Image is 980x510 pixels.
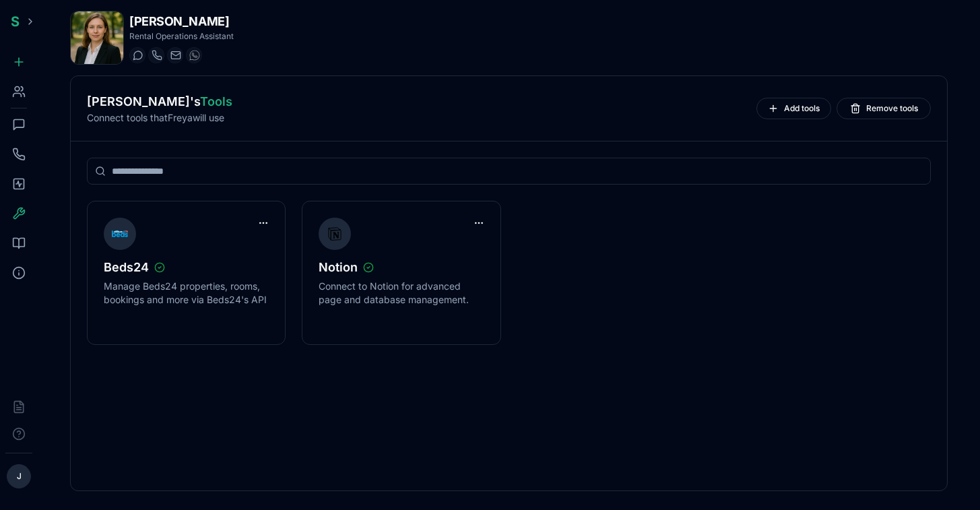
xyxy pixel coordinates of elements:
span: Add tools [784,103,820,114]
h1: [PERSON_NAME] [129,12,234,31]
img: Freya Costa [71,11,123,64]
button: Remove tools [837,98,931,119]
p: Connect tools that Freya will use [87,111,746,125]
h2: [PERSON_NAME] 's [87,92,746,111]
span: Notion [319,258,358,277]
img: Beds24 icon [112,223,128,245]
button: J [7,464,31,488]
img: WhatsApp [189,50,200,61]
button: WhatsApp [186,47,202,63]
p: Connect to Notion for advanced page and database management. [319,280,484,307]
button: Start a call with Freya Costa [148,47,164,63]
span: J [17,471,22,482]
span: Beds24 [104,258,149,277]
span: Remove tools [866,103,918,114]
p: Manage Beds24 properties, rooms, bookings and more via Beds24's API [104,280,269,307]
span: Tools [200,94,232,108]
span: S [11,13,20,30]
button: Start a chat with Freya Costa [129,47,145,63]
img: Notion icon [327,223,343,245]
button: Send email to freya.costa@getspinnable.ai [167,47,183,63]
button: Add tools [756,98,831,119]
p: Rental Operations Assistant [129,31,234,42]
